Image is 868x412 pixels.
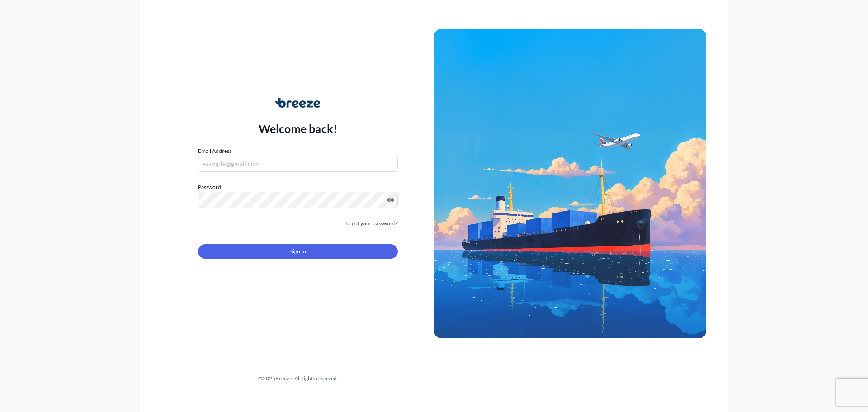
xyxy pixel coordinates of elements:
a: Forgot your password? [343,219,398,228]
button: Sign In [198,244,398,259]
input: example@gmail.com [198,156,398,172]
label: Email Address [198,147,231,156]
label: Password [198,183,398,192]
p: Welcome back! [259,121,338,136]
img: Ship illustration [434,29,706,338]
button: Show password [387,196,394,204]
span: Sign In [290,247,306,256]
div: © 2025 Breeze. All rights reserved. [162,374,434,383]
